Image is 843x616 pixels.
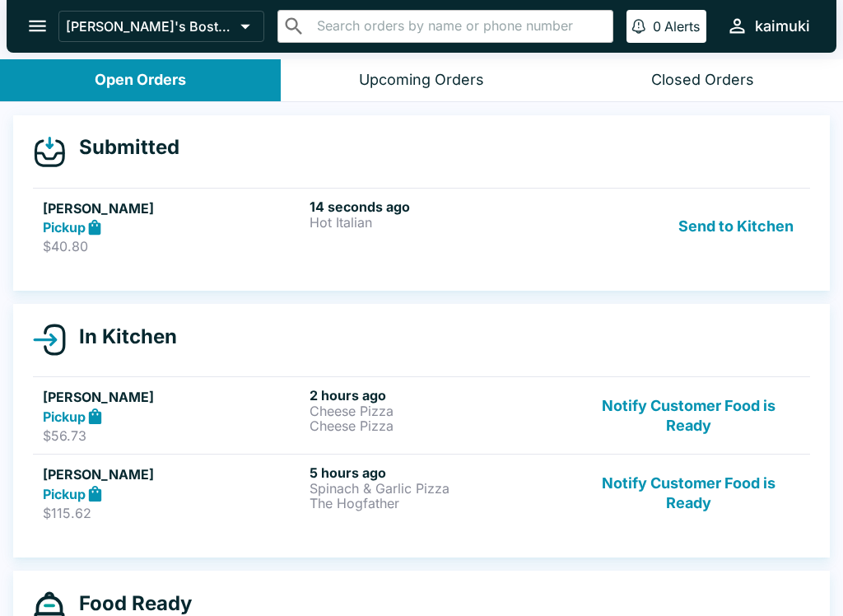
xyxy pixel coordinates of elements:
[43,198,303,218] h5: [PERSON_NAME]
[577,387,800,444] button: Notify Customer Food is Ready
[310,215,570,230] p: Hot Italian
[43,238,303,254] p: $40.80
[43,505,303,521] p: $115.62
[43,408,86,425] strong: Pickup
[310,404,570,418] p: Cheese Pizza
[58,11,264,42] button: [PERSON_NAME]'s Boston Pizza
[755,16,810,36] div: kaimuki
[66,324,177,349] h4: In Kitchen
[33,454,810,531] a: [PERSON_NAME]Pickup$115.625 hours agoSpinach & Garlic PizzaThe HogfatherNotify Customer Food is R...
[95,71,186,90] div: Open Orders
[310,198,570,215] h6: 14 seconds ago
[653,18,661,35] p: 0
[310,418,570,433] p: Cheese Pizza
[651,71,754,90] div: Closed Orders
[577,464,800,521] button: Notify Customer Food is Ready
[16,5,58,47] button: open drawer
[672,198,800,255] button: Send to Kitchen
[720,8,817,44] button: kaimuki
[43,486,86,502] strong: Pickup
[66,18,234,35] p: [PERSON_NAME]'s Boston Pizza
[310,387,570,404] h6: 2 hours ago
[310,481,570,496] p: Spinach & Garlic Pizza
[310,464,570,481] h6: 5 hours ago
[43,219,86,236] strong: Pickup
[33,376,810,454] a: [PERSON_NAME]Pickup$56.732 hours agoCheese PizzaCheese PizzaNotify Customer Food is Ready
[312,15,606,38] input: Search orders by name or phone number
[43,427,303,444] p: $56.73
[66,135,179,160] h4: Submitted
[43,387,303,407] h5: [PERSON_NAME]
[664,18,700,35] p: Alerts
[33,188,810,265] a: [PERSON_NAME]Pickup$40.8014 seconds agoHot ItalianSend to Kitchen
[66,591,192,616] h4: Food Ready
[310,496,570,511] p: The Hogfather
[43,464,303,484] h5: [PERSON_NAME]
[359,71,484,90] div: Upcoming Orders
